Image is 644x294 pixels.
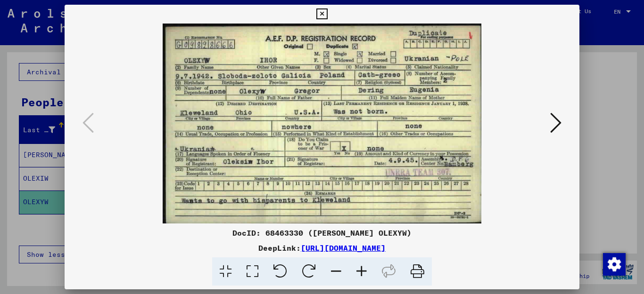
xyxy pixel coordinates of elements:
a: [URL][DOMAIN_NAME] [301,243,386,253]
div: DocID: 68463330 ([PERSON_NAME] OLEXYW) [65,227,580,238]
div: DeepLink: [65,242,580,254]
div: Change consent [603,253,625,275]
img: 001.jpg [97,24,548,223]
img: Change consent [603,253,626,276]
